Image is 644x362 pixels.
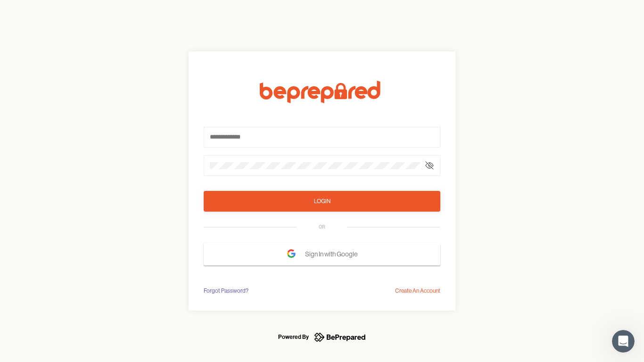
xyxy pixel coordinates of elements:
div: OR [319,223,325,231]
button: Login [204,191,440,212]
span: Sign In with Google [305,246,362,263]
div: Login [314,197,330,206]
iframe: Intercom live chat [612,330,635,353]
div: Create An Account [395,286,440,296]
div: Powered By [278,331,309,343]
div: Forgot Password? [204,286,248,296]
button: Sign In with Google [204,243,440,265]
